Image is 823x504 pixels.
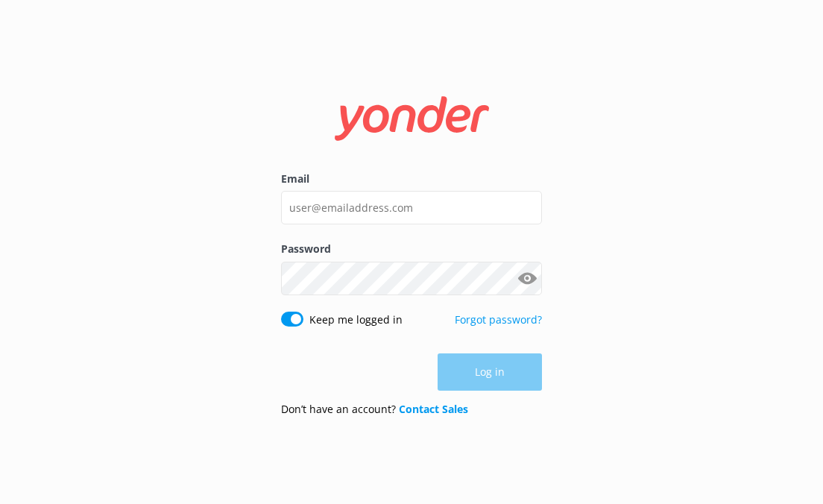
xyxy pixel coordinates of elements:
input: user@emailaddress.com [281,191,542,224]
label: Password [281,241,542,257]
p: Don’t have an account? [281,401,468,418]
label: Email [281,171,542,187]
a: Contact Sales [399,402,468,416]
label: Keep me logged in [309,312,403,328]
button: Show password [512,263,542,293]
a: Forgot password? [455,312,542,327]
